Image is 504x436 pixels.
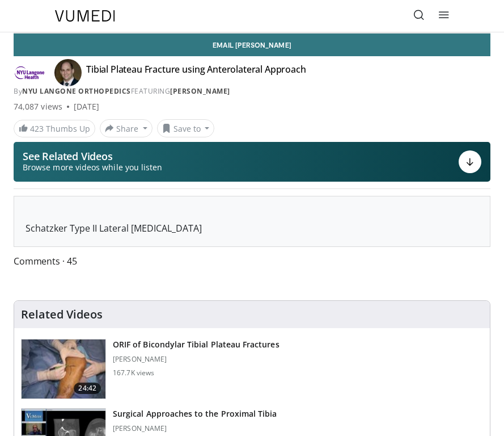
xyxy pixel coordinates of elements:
img: Levy_Tib_Plat_100000366_3.jpg.150x105_q85_crop-smart_upscale.jpg [22,339,105,399]
button: Share [100,119,153,137]
a: 423 Thumbs Up [14,120,95,137]
div: [DATE] [74,101,99,112]
div: By FEATURING [14,86,490,97]
p: See Related Videos [23,150,162,162]
p: 167.7K views [113,368,154,378]
a: [PERSON_NAME] [170,86,230,96]
span: Comments 45 [14,254,490,269]
button: See Related Videos Browse more videos while you listen [14,142,490,182]
p: [PERSON_NAME] [113,424,277,433]
a: Email [PERSON_NAME] [14,33,490,56]
span: 74,087 views [14,101,62,112]
img: NYU Langone Orthopedics [14,64,45,82]
p: [PERSON_NAME] [113,355,279,364]
img: VuMedi Logo [55,10,115,22]
div: Schatzker Type II Lateral [MEDICAL_DATA] [26,208,478,235]
h3: Surgical Approaches to the Proximal Tibia [113,408,277,420]
img: Avatar [54,59,82,86]
button: Save to [157,119,215,137]
h4: Tibial Plateau Fracture using Anterolateral Approach [86,64,306,82]
h4: Related Videos [21,308,103,321]
a: 24:42 ORIF of Bicondylar Tibial Plateau Fractures [PERSON_NAME] 167.7K views [21,339,483,399]
a: NYU Langone Orthopedics [22,86,131,96]
span: 423 [30,123,44,134]
span: Browse more videos while you listen [23,162,162,173]
h3: ORIF of Bicondylar Tibial Plateau Fractures [113,339,279,350]
span: 24:42 [74,383,101,394]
